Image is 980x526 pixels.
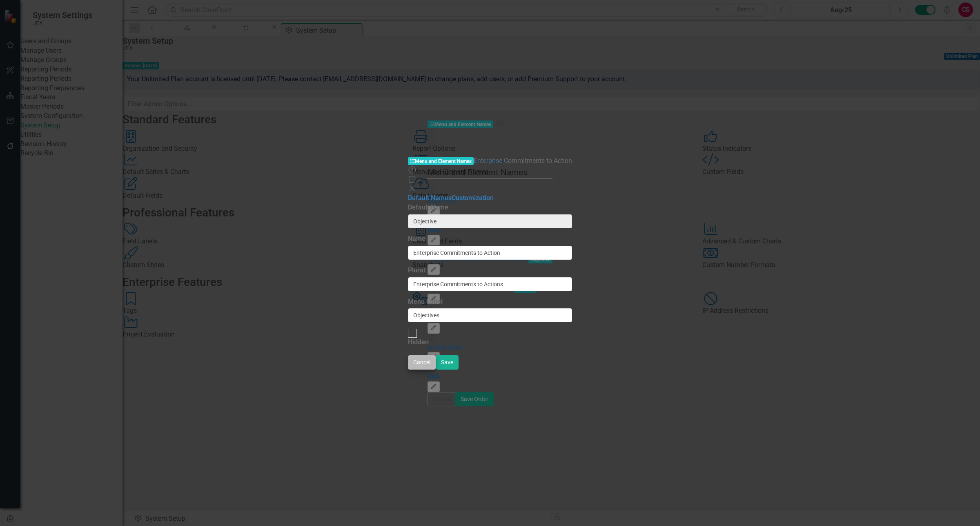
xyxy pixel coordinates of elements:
button: Cancel [408,355,436,370]
a: Customization [452,194,494,202]
label: Plural [408,266,572,275]
label: Default Name [408,203,572,212]
span: Enterprise Commitments to Action [474,157,572,165]
input: Objective [408,246,572,260]
label: Name [408,234,572,244]
input: Objectives [408,277,572,291]
label: Menu Label [408,297,572,307]
input: Objectives [408,308,572,322]
a: Default Names [408,194,452,202]
span: Menu and Element Names [408,157,474,165]
button: Save [436,355,459,370]
div: Hidden [408,338,429,347]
